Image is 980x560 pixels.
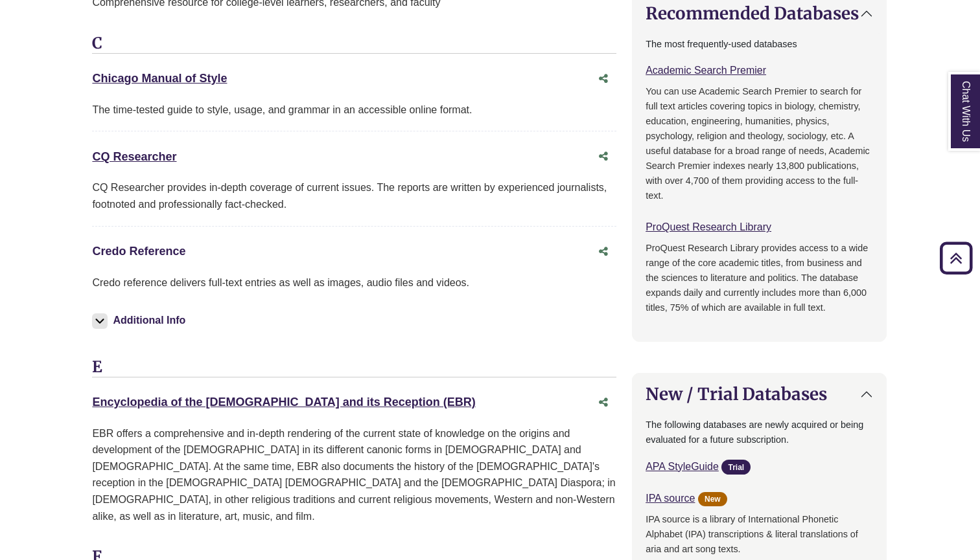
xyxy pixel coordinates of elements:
[590,67,616,91] button: Share this database
[92,245,185,258] a: Credo Reference
[646,37,872,52] p: The most frequently-used databases
[646,221,771,232] a: ProQuest Research Library
[92,34,616,54] h3: C
[646,418,872,447] p: The following databases are newly acquired or being evaluated for a future subscription.
[92,102,616,118] div: The time-tested guide to style, usage, and grammar in an accessible online format.
[92,311,189,330] button: Additional Info
[92,274,616,291] p: Credo reference delivers full-text entries as well as images, audio files and videos.
[590,390,616,415] button: Share this database
[92,72,227,85] a: Chicago Manual of Style
[646,493,695,504] a: IPA source
[633,374,885,414] button: New / Trial Databases
[590,240,616,264] button: Share this database
[590,144,616,169] button: Share this database
[698,492,727,507] span: New
[646,241,872,315] p: ProQuest Research Library provides access to a wide range of the core academic titles, from busin...
[92,179,616,212] div: CQ Researcher provides in-depth coverage of current issues. The reports are written by experience...
[92,425,616,525] p: EBR offers a comprehensive and in-depth rendering of the current state of knowledge on the origin...
[646,461,719,472] a: APA StyleGuide
[721,460,751,475] span: Trial
[646,84,872,203] p: You can use Academic Search Premier to search for full text articles covering topics in biology, ...
[935,249,977,267] a: Back to Top
[92,358,616,377] h3: E
[92,150,176,163] a: CQ Researcher
[646,65,766,76] a: Academic Search Premier
[92,396,475,409] a: Encyclopedia of the [DEMOGRAPHIC_DATA] and its Reception (EBR)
